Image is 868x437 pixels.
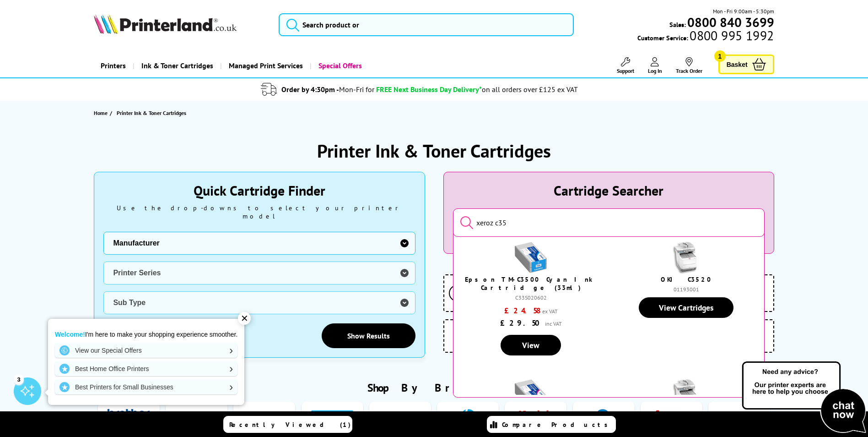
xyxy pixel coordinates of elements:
a: Basket 1 [718,55,774,74]
span: £24.58 [504,306,540,316]
li: modal_delivery [73,82,767,98]
img: Printerland Logo [94,14,237,34]
span: Ink & Toner Cartridges [141,54,213,77]
img: Dymo [311,409,353,426]
img: C33S020603-small.gif [515,379,547,411]
div: C33S020602 [460,294,602,301]
div: 3 [14,374,24,384]
b: 0800 840 3699 [687,14,774,31]
a: Best Printers for Small Businesses [55,380,237,394]
img: Kyocera [650,409,692,426]
span: Customer Service: [637,31,774,42]
span: ex VAT [542,308,558,315]
span: Mon-Fri for [339,85,374,94]
img: HP [447,409,489,426]
a: Support [617,57,634,74]
img: c3530web.jpg [670,379,702,411]
span: 0800 995 1992 [688,31,774,40]
img: c3520web.jpg [670,241,702,273]
img: Kodak [515,409,557,426]
a: Compare Products [487,416,616,433]
span: FREE Next Business Day Delivery* [376,85,482,94]
span: Log In [648,67,662,74]
img: Open Live Chat window [740,360,868,435]
a: Epson TM-C3500 Cyan Ink Cartridge (33ml) [465,275,597,292]
a: Managed Print Services [220,54,310,77]
a: View Cartridges [639,297,733,318]
span: Recently Viewed (1) [229,421,351,429]
span: Sales: [669,20,686,29]
a: OKI C3520 [661,275,712,284]
img: C33S020602-small.gif [515,241,547,273]
a: Special Offers [310,54,369,77]
img: Konica Minolta [582,409,625,426]
span: Basket [727,58,748,71]
img: Lexmark [718,409,760,426]
a: View our Special Offers [55,343,237,358]
input: Start typing the cartridge or printer's name... [453,208,765,237]
span: Order by 4:30pm - [281,85,374,94]
input: Search product or [279,13,574,36]
div: Use the drop-downs to select your printer model [103,204,415,220]
div: ✕ [238,312,251,325]
div: Quick Cartridge Finder [103,181,415,199]
span: Printer Ink & Toner Cartridges [117,109,186,116]
a: Track Order [676,57,702,74]
strong: Welcome! [55,331,85,338]
div: Why buy from us? [443,261,774,270]
h2: Shop By Brand [94,381,774,395]
span: inc VAT [545,320,562,327]
img: Brother [108,409,150,426]
p: I'm here to make your shopping experience smoother. [55,330,237,339]
a: Home [94,108,110,118]
span: 1 [714,50,726,62]
img: Dell [243,409,286,426]
div: on all orders over £125 ex VAT [482,85,578,94]
span: Compare Products [502,421,613,429]
a: View [501,335,561,355]
div: 01193001 [615,286,757,293]
span: Mon - Fri 9:00am - 5:30pm [713,7,774,16]
span: £29.50 [500,318,543,328]
img: Epson [379,409,421,426]
a: Show Results [322,323,415,348]
span: Support [617,67,634,74]
a: Printerland Logo [94,14,267,36]
h1: Printer Ink & Toner Cartridges [317,139,551,163]
a: Best Home Office Printers [55,361,237,376]
a: Printers [94,54,133,77]
img: Canon [175,409,217,426]
div: Cartridge Searcher [453,181,765,199]
a: Recently Viewed (1) [223,416,352,433]
a: Ink & Toner Cartridges [133,54,220,77]
a: 0800 840 3699 [686,18,774,27]
a: Log In [648,57,662,74]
